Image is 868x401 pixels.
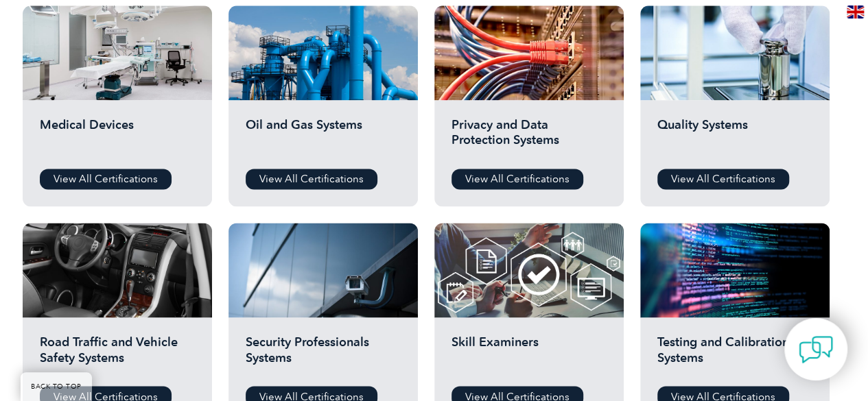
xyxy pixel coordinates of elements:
h2: Road Traffic and Vehicle Safety Systems [40,335,195,376]
a: View All Certifications [40,169,172,189]
h2: Medical Devices [40,117,195,158]
img: contact-chat.png [799,332,833,367]
a: View All Certifications [246,169,377,189]
h2: Quality Systems [657,117,812,158]
a: View All Certifications [657,169,789,189]
h2: Testing and Calibration Systems [657,335,812,376]
h2: Security Professionals Systems [246,335,401,376]
h2: Oil and Gas Systems [246,117,401,158]
h2: Skill Examiners [451,335,607,376]
a: BACK TO TOP [21,372,92,401]
a: View All Certifications [451,169,583,189]
img: en [847,5,864,19]
h2: Privacy and Data Protection Systems [451,117,607,158]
